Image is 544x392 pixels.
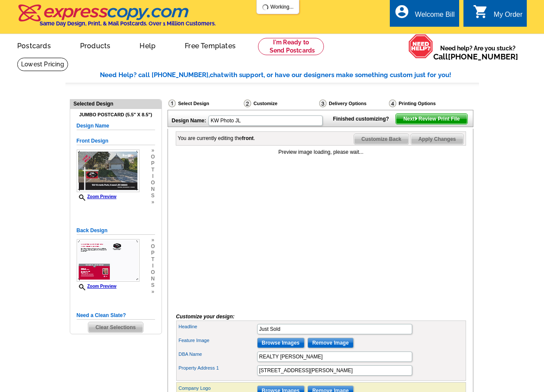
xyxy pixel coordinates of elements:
[3,35,65,55] a: Postcards
[151,263,155,269] span: i
[40,20,216,27] h4: Same Day Design, Print, & Mail Postcards. Over 1 Million Customers.
[176,148,466,156] div: Preview image loading, please wait...
[178,134,255,142] div: You are currently editing the .
[494,11,522,23] div: My Order
[77,194,117,199] a: Zoom Preview
[411,134,463,144] span: Apply Changes
[179,385,256,392] label: Company Logo
[389,100,396,107] img: Printing Options & Summary
[151,154,155,160] span: o
[262,4,269,11] img: loading...
[179,364,256,372] label: Property Address 1
[151,199,155,205] span: »
[151,186,155,193] span: n
[433,44,522,61] span: Need help? Are you stuck?
[179,351,256,358] label: DBA Name
[244,100,251,107] img: Customize
[171,35,249,55] a: Free Templates
[308,338,354,348] input: Remove Image
[179,323,256,330] label: Headline
[77,137,155,145] h5: Front Design
[151,282,155,289] span: s
[354,134,409,144] span: Customize Back
[77,122,155,130] h5: Design Name
[100,70,479,80] div: Need Help? call [PHONE_NUMBER], with support, or have our designers make something custom just fo...
[66,35,124,55] a: Products
[318,99,388,108] div: Delivery Options
[168,99,243,110] div: Select Design
[77,239,140,282] img: backsmallthumbnail.jpg
[242,135,254,141] b: front
[414,117,418,121] img: button-next-arrow-white.png
[77,112,155,118] h4: Jumbo Postcard (5.5" x 8.5")
[77,284,117,289] a: Zoom Preview
[394,4,410,19] i: account_circle
[473,4,488,19] i: shopping_cart
[151,147,155,154] span: »
[151,160,155,167] span: p
[179,337,256,344] label: Feature Image
[77,149,140,192] img: frontsmallthumbnail.jpg
[151,193,155,199] span: s
[433,52,518,61] span: Call
[151,250,155,256] span: p
[151,180,155,186] span: o
[151,289,155,295] span: »
[151,173,155,180] span: i
[126,35,169,55] a: Help
[319,100,326,107] img: Delivery Options
[408,34,433,59] img: help
[151,276,155,282] span: n
[243,99,318,110] div: Customize
[388,99,465,108] div: Printing Options
[77,311,155,320] h5: Need a Clean Slate?
[257,338,305,348] input: Browse Images
[210,71,224,79] span: chat
[151,243,155,250] span: o
[151,269,155,276] span: o
[77,227,155,235] h5: Back Design
[396,114,467,124] span: Next Review Print File
[176,314,235,320] i: Customize your design:
[473,9,522,20] a: shopping_cart My Order
[88,322,143,333] span: Clear Selections
[17,10,216,27] a: Same Day Design, Print, & Mail Postcards. Over 1 Million Customers.
[172,118,206,124] strong: Design Name:
[168,100,176,107] img: Select Design
[151,256,155,263] span: t
[70,100,162,108] div: Selected Design
[151,167,155,173] span: t
[151,237,155,243] span: »
[415,11,454,23] div: Welcome Bill
[448,52,518,61] a: [PHONE_NUMBER]
[333,116,394,122] strong: Finished customizing?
